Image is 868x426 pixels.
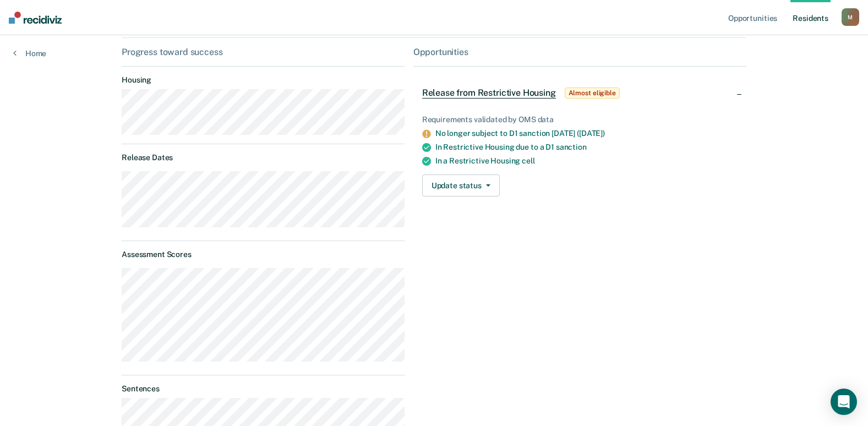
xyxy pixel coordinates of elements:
button: M [842,8,859,26]
dt: Assessment Scores [122,250,405,259]
dt: Sentences [122,384,405,394]
span: sanction [556,143,587,151]
button: Update status [422,174,500,196]
span: Release from Restrictive Housing [422,88,556,99]
span: cell [522,156,534,165]
a: Home [13,48,46,58]
div: Progress toward success [122,47,405,57]
div: Open Intercom Messenger [831,389,857,415]
img: Recidiviz [9,12,62,24]
span: Almost eligible [565,88,620,99]
dt: Release Dates [122,153,405,162]
div: Requirements validated by OMS data [422,115,738,124]
div: Opportunities [413,47,746,57]
div: In Restrictive Housing due to a D1 [435,143,738,152]
dt: Housing [122,75,405,85]
div: Release from Restrictive HousingAlmost eligible [413,75,746,111]
div: In a Restrictive Housing [435,156,738,166]
div: No longer subject to D1 sanction [DATE] ([DATE]) [435,129,738,138]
